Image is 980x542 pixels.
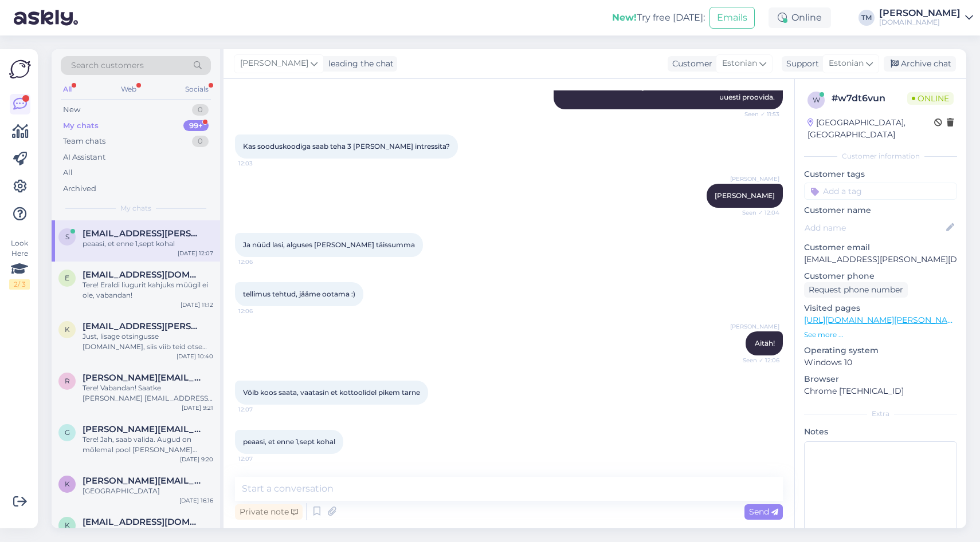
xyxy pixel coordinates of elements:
span: Kas sooduskoodiga saab teha 3 [PERSON_NAME] intressita? [243,142,450,151]
span: My chats [120,203,151,213]
div: Customer [668,58,712,70]
div: Archive chat [884,56,956,72]
span: Võib koos saata, vaatasin et kottoolidel pikem tarne [243,388,420,397]
div: Private note [235,504,303,520]
div: Just, lisage otsingusse [DOMAIN_NAME], siis viib teid otse lao juurde [83,331,213,352]
b: New! [612,12,637,23]
div: All [63,167,73,179]
span: Search customers [71,60,144,72]
div: peaasi, et enne 1,sept kohal [83,239,213,249]
span: Send [749,507,778,517]
p: See more ... [804,330,957,340]
div: [DATE] 12:07 [178,249,213,258]
span: k [65,521,70,529]
img: Askly Logo [9,58,31,80]
span: K [65,480,70,488]
span: peaasi, et enne 1,sept kohal [243,437,335,446]
span: k [65,325,70,334]
div: Archived [63,183,96,195]
a: [PERSON_NAME][DOMAIN_NAME] [879,9,973,27]
div: Team chats [63,136,105,147]
div: Socials [183,82,211,97]
span: [PERSON_NAME] [240,57,308,70]
div: Customer information [804,151,957,161]
span: [PERSON_NAME] [730,175,779,183]
span: stefani.jakus@gmail.com [83,228,202,239]
span: Online [907,92,954,105]
div: Teeme nii ;) [83,527,213,537]
span: [PERSON_NAME] [730,322,779,331]
span: s [65,232,69,241]
span: g [65,428,70,437]
span: e [65,274,69,282]
span: Seen ✓ 12:06 [736,356,779,365]
span: Seen ✓ 12:04 [736,208,779,217]
div: Tere! Eraldi liugurit kahjuks müügil ei ole, vabandan! [83,280,213,300]
div: Online [769,7,831,28]
div: 99+ [183,120,209,132]
div: All [61,82,74,97]
span: gerda.mesila@gmail.com [83,424,202,434]
span: 12:06 [238,307,281,315]
span: [PERSON_NAME] [715,191,775,200]
div: [DATE] 16:16 [179,496,213,505]
div: [DOMAIN_NAME] [879,18,961,27]
input: Add name [805,221,944,234]
p: Operating system [804,345,957,357]
input: Add a tag [804,183,957,200]
div: TM [859,10,875,26]
div: Request phone number [804,282,908,298]
span: kaido.klein@gmail.com [83,321,202,331]
p: Customer tags [804,168,957,180]
div: Tere! Vabandan! Saatke [PERSON_NAME] [EMAIL_ADDRESS][DOMAIN_NAME] ning lisage, kas soovite toote ... [83,383,213,403]
p: [EMAIL_ADDRESS][PERSON_NAME][DOMAIN_NAME] [804,254,957,266]
div: Tere! Jah, saab valida. Augud on mõlemal pool [PERSON_NAME] esipiirde kinnitamiseks. [83,434,213,455]
p: Customer phone [804,270,957,282]
div: Web [119,82,139,97]
div: [DATE] 11:12 [181,300,213,309]
p: Visited pages [804,302,957,314]
span: r [65,377,70,385]
span: 12:03 [238,159,281,168]
p: Browser [804,373,957,385]
div: # w7dt6vun [832,92,907,105]
div: My chats [63,120,99,132]
div: 0 [192,104,209,116]
div: AI Assistant [63,152,105,163]
p: Chrome [TECHNICAL_ID] [804,385,957,397]
div: [DATE] 10:40 [177,352,213,361]
div: [GEOGRAPHIC_DATA], [GEOGRAPHIC_DATA] [807,117,934,141]
div: Extra [804,409,957,419]
div: 0 [192,136,209,147]
div: Support [782,58,819,70]
a: [URL][DOMAIN_NAME][PERSON_NAME] [804,315,962,325]
span: 12:07 [238,405,281,414]
div: [GEOGRAPHIC_DATA] [83,486,213,496]
span: Ja nüüd lasi, alguses [PERSON_NAME] täissumma [243,240,415,249]
p: Notes [804,426,957,438]
span: Estonian [722,57,757,70]
p: Windows 10 [804,357,957,369]
span: 12:06 [238,258,281,266]
span: w [813,96,820,104]
button: Emails [709,7,755,29]
p: Customer email [804,242,957,254]
div: [DATE] 9:21 [182,403,213,412]
span: kerly.kiudmaa@gmail.com [83,517,202,527]
span: Estonian [829,57,864,70]
span: 12:07 [238,454,281,463]
div: [PERSON_NAME] [879,9,961,18]
span: revetta.reiljan@gmail.com [83,373,202,383]
span: tellimus tehtud, jääme ootama :) [243,290,355,298]
div: Try free [DATE]: [612,11,705,25]
span: Seen ✓ 11:53 [736,110,779,118]
span: Kristi.l6hmus@gmail.com [83,476,202,486]
div: Look Here [9,238,30,290]
span: eliis.maripuu@gmail.com [83,270,202,280]
p: Customer name [804,204,957,216]
div: 2 / 3 [9,279,30,290]
div: New [63,104,80,116]
div: [DATE] 9:20 [180,455,213,464]
span: Aitäh! [755,339,775,347]
div: leading the chat [324,58,394,70]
